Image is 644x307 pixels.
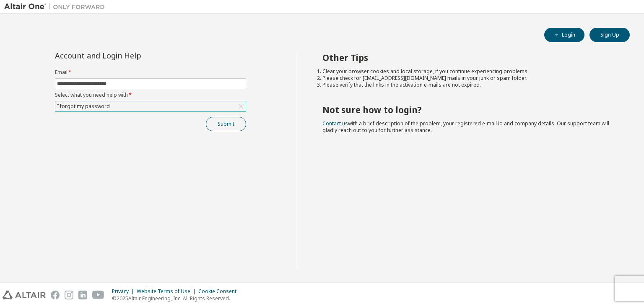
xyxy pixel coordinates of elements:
p: © 2025 Altair Engineering, Inc. All Rights Reserved. [112,295,241,302]
h2: Other Tips [322,52,615,63]
img: youtube.svg [92,291,104,299]
a: Contact us [322,120,348,127]
span: with a brief description of the problem, your registered e-mail id and company details. Our suppo... [322,120,609,134]
img: Altair One [4,3,109,11]
img: altair_logo.svg [3,291,46,299]
li: Clear your browser cookies and local storage, if you continue experiencing problems. [322,68,615,75]
img: instagram.svg [65,291,73,299]
div: Account and Login Help [55,52,208,59]
button: Submit [206,117,246,131]
div: Website Terms of Use [137,288,198,295]
li: Please verify that the links in the activation e-mails are not expired. [322,82,615,88]
div: Privacy [112,288,137,295]
div: Cookie Consent [198,288,241,295]
label: Select what you need help with [55,92,246,98]
div: I forgot my password [55,101,246,111]
div: I forgot my password [56,102,111,111]
img: linkedin.svg [78,291,87,299]
img: facebook.svg [51,291,60,299]
button: Sign Up [589,28,630,42]
li: Please check for [EMAIL_ADDRESS][DOMAIN_NAME] mails in your junk or spam folder. [322,75,615,82]
h2: Not sure how to login? [322,104,615,115]
button: Login [544,28,584,42]
label: Email [55,69,246,76]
